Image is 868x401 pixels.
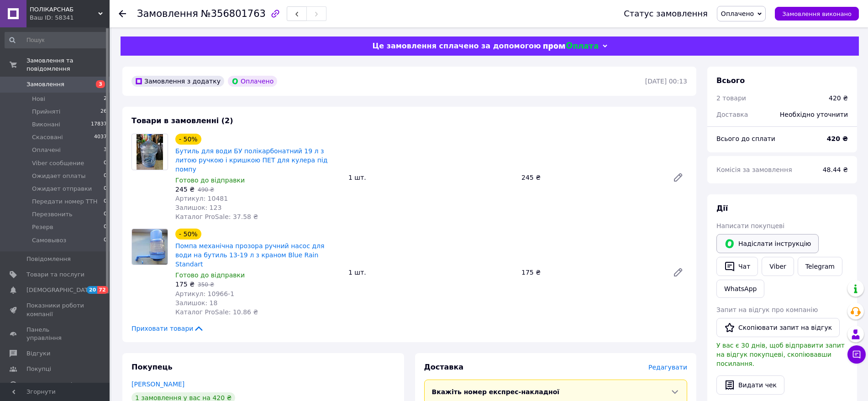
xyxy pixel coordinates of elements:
span: Дії [716,204,728,213]
span: Ожидает оплаты [32,172,86,180]
span: Написати покупцеві [716,222,784,229]
span: Відгуки [26,349,50,358]
span: Каталог ProSale: 10.86 ₴ [175,308,258,316]
span: Доставка [716,111,748,118]
div: 420 ₴ [829,94,848,103]
div: Повернутися назад [119,9,126,18]
span: 26 [100,108,107,116]
span: 3 [96,80,105,88]
button: Видати чек [716,375,784,395]
span: Самовывоз [32,236,66,245]
div: - 50% [175,134,201,145]
span: Редагувати [648,364,687,371]
span: Доставка [424,363,464,371]
a: [PERSON_NAME] [132,380,184,388]
span: Замовлення та повідомлення [26,57,110,73]
span: Повідомлення [26,255,71,263]
button: Чат з покупцем [847,345,866,364]
span: Перезвонить [32,210,73,219]
span: 2 [104,95,107,103]
span: Покупці [26,365,51,373]
span: 20 [87,286,97,294]
span: Скасовані [32,133,63,141]
span: Артикул: 10481 [175,195,228,202]
div: 175 ₴ [518,266,665,279]
span: Покупець [132,363,173,371]
a: Редагувати [669,168,687,187]
span: Каталог ProSale [26,381,76,389]
span: Вкажіть номер експрес-накладної [432,388,560,396]
span: Виконані [32,120,60,129]
span: Приховати товари [132,324,204,333]
span: Панель управління [26,326,84,342]
span: [DEMOGRAPHIC_DATA] [26,286,94,294]
span: Товари та послуги [26,271,84,279]
span: ПОЛІКАРСНАБ [30,5,98,14]
span: Показники роботи компанії [26,302,84,318]
span: 0 [104,159,107,167]
img: Бутиль для води БУ полікарбонатний 19 л з литою ручкою і кришкою ПЕТ для кулера під помпу [137,134,163,170]
span: 0 [104,198,107,206]
span: Всього [716,76,745,85]
span: Готово до відправки [175,271,245,279]
div: 245 ₴ [518,171,665,184]
div: Необхідно уточнити [774,104,853,125]
span: Комісія за замовлення [716,166,792,173]
span: Товари в замовленні (2) [132,116,233,125]
div: Ваш ID: 58341 [30,14,110,22]
span: Це замовлення сплачено за допомогою [372,42,541,50]
span: 175 ₴ [175,281,195,288]
span: Залишок: 123 [175,204,221,211]
span: Прийняті [32,108,60,116]
span: 490 ₴ [198,187,214,193]
div: 1 шт. [345,266,518,279]
span: Резерв [32,223,53,231]
button: Скопіювати запит на відгук [716,318,840,337]
input: Пошук [5,32,108,48]
span: Всього до сплати [716,135,775,142]
a: Viber [762,257,794,276]
div: Замовлення з додатку [132,76,224,87]
span: 0 [104,172,107,180]
span: Нові [32,95,45,103]
span: 3 [104,146,107,154]
span: Передати номер ТТН [32,198,97,206]
div: Оплачено [228,76,277,87]
span: Viber сообщение [32,159,84,167]
span: Ожидает отправки [32,185,92,193]
span: Замовлення [26,80,64,89]
span: Готово до відправки [175,177,245,184]
a: WhatsApp [716,280,764,298]
span: Артикул: 10966-1 [175,290,234,297]
button: Замовлення виконано [775,7,859,21]
b: 420 ₴ [827,135,848,142]
div: 1 шт. [345,171,518,184]
a: Редагувати [669,263,687,281]
span: Запит на відгук про компанію [716,306,818,313]
span: Замовлення виконано [782,10,852,17]
span: Оплачено [721,10,754,17]
span: 4037 [94,133,107,141]
span: 0 [104,185,107,193]
span: 0 [104,223,107,231]
img: evopay logo [543,42,598,51]
span: 72 [97,286,108,294]
span: 17837 [91,120,107,129]
span: Залишок: 18 [175,299,217,307]
span: Замовлення [137,8,198,19]
span: Каталог ProSale: 37.58 ₴ [175,213,258,220]
span: 245 ₴ [175,186,195,193]
button: Чат [716,257,758,276]
span: У вас є 30 днів, щоб відправити запит на відгук покупцеві, скопіювавши посилання. [716,342,845,367]
span: Оплачені [32,146,61,154]
a: Помпа механічна прозора ручний насос для води на бутиль 13-19 л з краном Blue Rain Standart [175,242,324,268]
div: - 50% [175,229,201,240]
span: 48.44 ₴ [823,166,848,173]
button: Надіслати інструкцію [716,234,819,253]
img: Помпа механічна прозора ручний насос для води на бутиль 13-19 л з краном Blue Rain Standart [132,229,168,265]
span: №356801763 [201,8,266,19]
time: [DATE] 00:13 [645,78,687,85]
div: Статус замовлення [624,9,708,18]
span: 350 ₴ [198,281,214,288]
span: 2 товари [716,94,746,102]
